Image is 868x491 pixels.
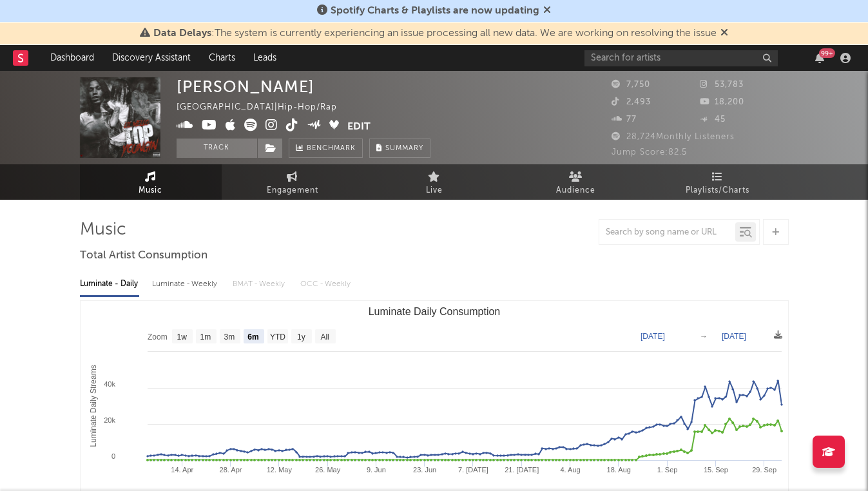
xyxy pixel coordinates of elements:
[426,183,443,198] span: Live
[153,28,717,39] span: : The system is currently experiencing an issue processing all new data. We are working on resolv...
[612,98,651,106] span: 2,493
[177,139,257,158] button: Track
[153,28,211,39] span: Data Delays
[219,466,242,474] text: 28. Apr
[177,77,314,96] div: [PERSON_NAME]
[815,53,824,63] button: 99+
[458,466,488,474] text: 7. [DATE]
[363,164,505,200] a: Live
[599,227,735,238] input: Search by song name or URL
[700,98,744,106] span: 18,200
[560,466,580,474] text: 4. Aug
[819,48,835,58] div: 99 +
[224,332,235,342] text: 3m
[700,115,726,124] span: 45
[289,139,363,158] a: Benchmark
[315,466,341,474] text: 26. May
[752,466,776,474] text: 29. Sep
[331,6,539,16] span: Spotify Charts & Playlists are now updating
[152,273,220,295] div: Luminate - Weekly
[612,148,687,157] span: Jump Score: 82.5
[657,466,677,474] text: 1. Sep
[720,28,728,39] span: Dismiss
[647,164,789,200] a: Playlists/Charts
[413,466,436,474] text: 23. Jun
[700,81,744,89] span: 53,783
[366,466,385,474] text: 9. Jun
[297,332,305,342] text: 1y
[612,81,650,89] span: 7,750
[88,365,97,447] text: Luminate Daily Streams
[177,332,187,342] text: 1w
[80,164,222,200] a: Music
[584,50,778,66] input: Search for artists
[177,100,352,115] div: [GEOGRAPHIC_DATA] | Hip-Hop/Rap
[80,248,207,264] span: Total Artist Consumption
[247,332,258,342] text: 6m
[244,45,285,71] a: Leads
[612,115,637,124] span: 77
[266,466,292,474] text: 12. May
[722,332,746,341] text: [DATE]
[171,466,193,474] text: 14. Apr
[612,133,735,141] span: 28,724 Monthly Listeners
[267,183,318,198] span: Engagement
[505,466,539,474] text: 21. [DATE]
[269,332,285,342] text: YTD
[641,332,665,341] text: [DATE]
[80,273,139,295] div: Luminate - Daily
[556,183,595,198] span: Audience
[307,141,356,157] span: Benchmark
[368,306,500,317] text: Luminate Daily Consumption
[200,332,211,342] text: 1m
[385,145,423,152] span: Summary
[111,452,115,460] text: 0
[505,164,647,200] a: Audience
[200,45,244,71] a: Charts
[369,139,430,158] button: Summary
[703,466,728,474] text: 15. Sep
[320,332,329,342] text: All
[104,416,115,424] text: 20k
[222,164,363,200] a: Engagement
[148,332,168,342] text: Zoom
[606,466,630,474] text: 18. Aug
[104,380,115,388] text: 40k
[103,45,200,71] a: Discovery Assistant
[139,183,162,198] span: Music
[347,119,371,135] button: Edit
[543,6,551,16] span: Dismiss
[686,183,749,198] span: Playlists/Charts
[700,332,708,341] text: →
[41,45,103,71] a: Dashboard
